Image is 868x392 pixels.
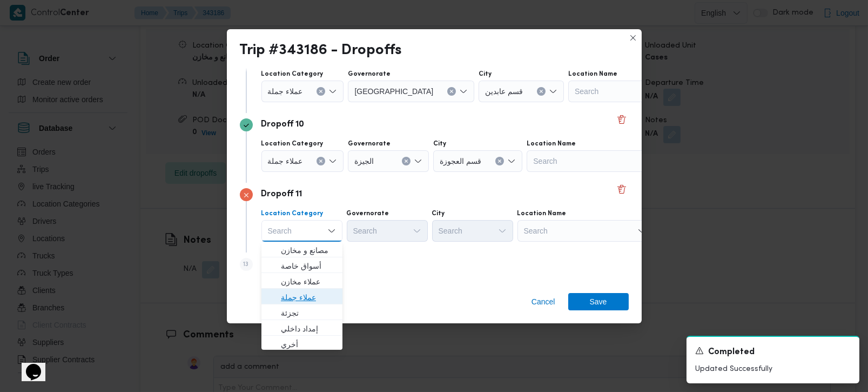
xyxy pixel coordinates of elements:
[261,320,342,336] button: إمداد داخلي
[695,346,851,359] div: Notification
[348,139,391,148] label: Governorate
[261,209,324,218] label: Location Category
[440,155,481,167] span: قسم العجوزة
[261,242,342,257] button: مصانع و مخازن
[568,70,617,78] label: Location Name
[244,261,249,268] span: 13
[317,87,325,96] button: Clear input
[327,227,336,235] button: Close list of options
[527,139,576,148] label: Location Name
[281,307,336,320] span: تجزئة
[243,192,250,198] svg: Step 12 has errors
[485,85,523,97] span: قسم عابدين
[459,87,468,96] button: Open list of options
[281,275,336,288] span: عملاء مخازن
[479,70,492,78] label: City
[413,227,421,235] button: Open list of options
[261,188,302,201] p: Dropoff 11
[261,304,342,320] button: تجزئة
[695,363,851,375] p: Updated Successfully
[708,346,755,359] span: Completed
[495,157,504,165] button: Clear input
[261,118,305,131] p: Dropoff 10
[615,113,628,126] button: Delete
[317,157,325,165] button: Clear input
[347,209,389,218] label: Governorate
[328,157,337,165] button: Open list of options
[549,87,557,96] button: Open list of options
[281,260,336,273] span: أسواق خاصة
[627,31,640,44] button: Closes this modal window
[433,139,446,148] label: City
[414,157,422,165] button: Open list of options
[507,157,516,165] button: Open list of options
[402,157,411,165] button: Clear input
[615,183,628,196] button: Delete
[281,291,336,304] span: عملاء جملة
[281,322,336,335] span: إمداد داخلي
[537,87,546,96] button: Clear input
[531,295,555,308] span: Cancel
[11,349,45,381] iframe: chat widget
[261,273,342,289] button: عملاء مخازن
[268,85,303,97] span: عملاء جملة
[261,139,324,148] label: Location Category
[354,155,374,167] span: الجيزة
[328,87,337,96] button: Open list of options
[354,85,433,97] span: [GEOGRAPHIC_DATA]
[517,209,567,218] label: Location Name
[348,70,391,78] label: Governorate
[568,293,629,310] button: Save
[243,122,250,129] svg: Step 11 is complete
[268,155,303,167] span: عملاء جملة
[281,338,336,351] span: أخري
[590,293,607,310] span: Save
[527,293,560,310] button: Cancel
[498,227,507,235] button: Open list of options
[637,227,646,235] button: Open list of options
[261,336,342,351] button: أخري
[432,209,445,218] label: City
[261,257,342,273] button: أسواق خاصة
[240,42,402,59] div: Trip #343186 - Dropoffs
[261,289,342,304] button: عملاء جملة
[261,70,324,78] label: Location Category
[281,244,336,257] span: مصانع و مخازن
[447,87,456,96] button: Clear input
